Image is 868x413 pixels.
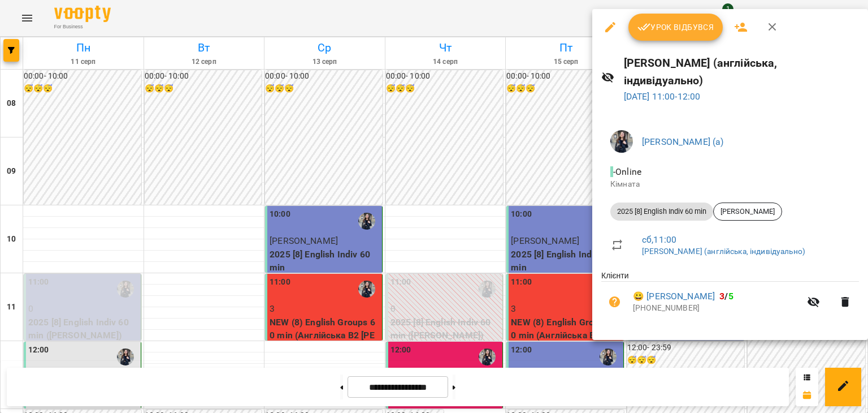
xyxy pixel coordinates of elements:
span: Урок відбувся [637,20,714,34]
a: [PERSON_NAME] (а) [642,136,724,147]
span: 2025 [8] English Indiv 60 min [610,206,713,217]
button: Урок відбувся [628,14,723,41]
p: [PHONE_NUMBER] [633,303,800,314]
div: [PERSON_NAME] [713,203,782,221]
a: [PERSON_NAME] (англійська, індивідуально) [642,247,805,256]
a: 😀 [PERSON_NAME] [633,290,715,303]
span: 5 [728,291,734,302]
span: - Online [610,166,644,177]
a: сб , 11:00 [642,234,676,245]
a: [DATE] 11:00-12:00 [624,91,701,102]
p: Кімната [610,179,850,190]
span: [PERSON_NAME] [714,206,782,217]
span: 3 [719,291,724,302]
ul: Клієнти [601,270,859,326]
b: / [719,291,733,302]
h6: [PERSON_NAME] (англійська, індивідуально) [624,54,859,90]
button: Візит ще не сплачено. Додати оплату? [601,289,628,316]
img: 5dc71f453aaa25dcd3a6e3e648fe382a.JPG [610,130,633,153]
